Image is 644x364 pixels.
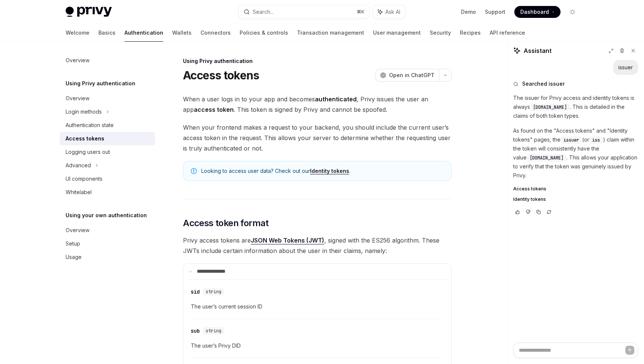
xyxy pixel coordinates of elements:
a: Support [485,8,505,16]
a: Transaction management [297,24,364,42]
p: As found on the "Access tokens" and "Identity tokens" pages, the (or ) claim within the token wil... [513,126,638,180]
span: iss [592,137,600,143]
div: Login methods [66,107,102,116]
a: Overview [60,224,155,237]
span: Ask AI [385,8,400,16]
div: UI components [66,174,102,183]
a: User management [373,24,421,42]
h5: Using your own authentication [66,211,147,220]
div: sid [191,288,200,295]
span: Searched issuer [522,80,565,88]
span: [DOMAIN_NAME] [533,104,567,110]
p: The issuer for Privy access and identity tokens is always . This is detailed in the claims of bot... [513,94,638,120]
a: Access tokens [60,132,155,145]
div: Search... [253,7,274,16]
span: Privy access tokens are , signed with the ES256 algorithm. These JWTs include certain information... [183,235,452,256]
button: Searched issuer [513,80,638,88]
div: sub [191,327,200,335]
div: Logging users out [66,148,110,156]
a: Authentication [124,24,163,42]
span: Looking to access user data? Check out our . [201,167,444,175]
button: Toggle dark mode [566,6,578,18]
span: issuer [563,137,579,143]
div: Overview [66,56,89,65]
a: Whitelabel [60,186,155,199]
div: Access tokens [66,134,104,143]
div: Setup [66,239,80,248]
div: issuer [618,64,633,71]
a: Basics [98,24,116,42]
span: Access tokens [513,186,546,192]
span: The user’s Privy DID [191,341,444,350]
a: Overview [60,54,155,67]
a: Connectors [201,24,231,42]
strong: access token [194,106,234,113]
a: Setup [60,237,155,250]
a: Usage [60,250,155,264]
a: Demo [461,8,476,16]
strong: authenticated [315,95,357,103]
svg: Note [191,168,197,174]
a: Authentication state [60,118,155,132]
button: Ask AI [373,5,405,19]
a: Identity tokens [310,168,349,174]
button: Send message [625,346,634,355]
div: Overview [66,94,89,103]
a: Overview [60,92,155,105]
a: Security [430,24,451,42]
span: The user’s current session ID [191,302,444,311]
div: Advanced [66,161,91,170]
a: API reference [490,24,525,42]
div: Using Privy authentication [183,57,452,65]
span: When your frontend makes a request to your backend, you should include the current user’s access ... [183,122,452,153]
a: Logging users out [60,145,155,159]
a: Recipes [460,24,481,42]
button: Open in ChatGPT [375,69,439,82]
a: Policies & controls [240,24,288,42]
span: [DOMAIN_NAME] [530,155,563,161]
div: Usage [66,253,82,262]
h5: Using Privy authentication [66,79,135,88]
span: string [206,289,221,295]
a: Welcome [66,24,89,42]
a: Dashboard [514,6,561,18]
img: light logo [66,7,112,17]
a: JSON Web Tokens (JWT) [251,237,324,244]
span: ⌘ K [357,9,364,15]
span: string [206,328,221,334]
a: Identity tokens [513,196,638,202]
button: Search...⌘K [239,5,369,19]
h1: Access tokens [183,69,259,82]
span: Open in ChatGPT [389,72,435,79]
a: Wallets [172,24,192,42]
span: Access token format [183,217,269,229]
span: Dashboard [520,8,549,16]
span: Identity tokens [513,196,546,202]
div: Authentication state [66,121,114,130]
span: When a user logs in to your app and becomes , Privy issues the user an app . This token is signed... [183,94,452,115]
span: Assistant [524,46,552,55]
a: Access tokens [513,186,638,192]
a: UI components [60,172,155,186]
div: Overview [66,226,89,235]
div: Whitelabel [66,188,92,197]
